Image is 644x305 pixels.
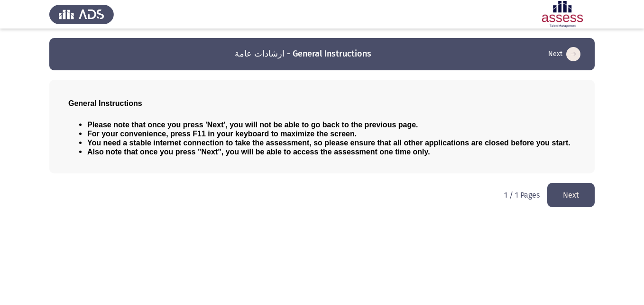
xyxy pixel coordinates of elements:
[87,139,570,147] span: You need a stable internet connection to take the assessment, so please ensure that all other app...
[87,121,418,129] span: Please note that once you press 'Next', you will not be able to go back to the previous page.
[49,1,114,28] img: Assess Talent Management logo
[87,148,430,156] span: Also note that once you press "Next", you will be able to access the assessment one time only.
[68,99,142,107] span: General Instructions
[87,130,357,138] span: For your convenience, press F11 in your keyboard to maximize the screen.
[504,191,540,200] p: 1 / 1 Pages
[235,48,371,60] h3: ارشادات عامة - General Instructions
[547,183,595,207] button: load next page
[545,47,583,62] button: load next page
[530,1,595,28] img: Assessment logo of ASSESS Employability - EBI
